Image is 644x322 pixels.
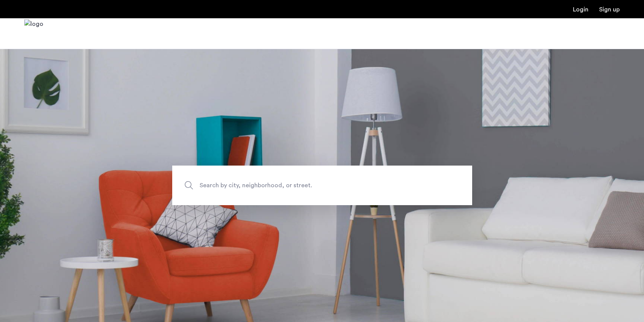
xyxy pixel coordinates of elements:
a: Login [573,6,588,13]
img: logo [24,19,43,48]
input: Apartment Search [172,166,472,205]
a: Cazamio Logo [24,19,43,48]
a: Registration [599,6,620,13]
span: Search by city, neighborhood, or street. [200,180,409,191]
